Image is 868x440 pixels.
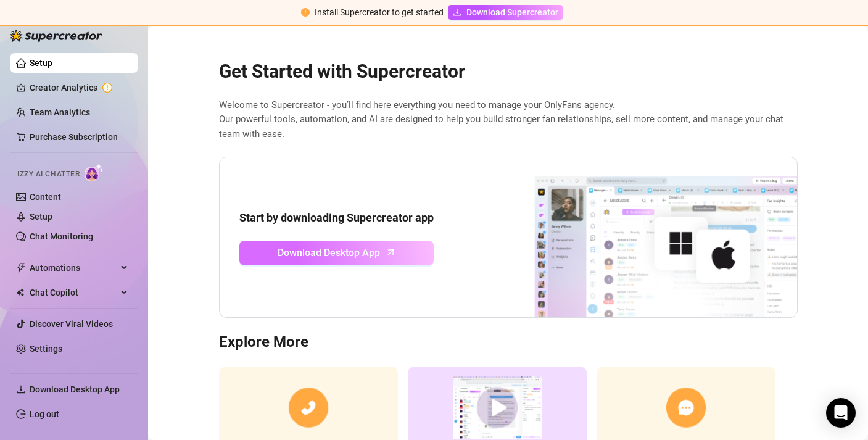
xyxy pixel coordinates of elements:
img: Chat Copilot [16,288,24,297]
a: Log out [30,409,59,419]
a: Chat Monitoring [30,231,93,241]
a: Setup [30,212,52,222]
span: Download Supercreator [466,6,558,19]
span: Chat Copilot [30,283,117,302]
a: Setup [30,58,52,68]
img: AI Chatter [85,164,104,181]
span: exclamation-circle [301,8,310,17]
strong: Start by downloading Supercreator app [239,211,434,224]
span: Download Desktop App [278,245,380,260]
span: Install Supercreator to get started [315,7,444,17]
span: Automations [30,258,117,278]
a: Download Desktop Apparrow-up [239,241,434,265]
h3: Explore More [219,333,798,352]
a: Content [30,192,61,202]
img: download app [489,157,797,318]
a: Creator Analytics exclamation-circle [30,78,128,98]
span: arrow-up [384,245,398,259]
img: logo-BBDzfeDw.svg [10,30,102,42]
a: Download Supercreator [448,5,563,20]
span: download [16,384,26,394]
h2: Get Started with Supercreator [219,60,798,83]
span: Welcome to Supercreator - you’ll find here everything you need to manage your OnlyFans agency. Ou... [219,98,798,142]
div: Open Intercom Messenger [826,398,856,428]
span: Izzy AI Chatter [17,168,80,180]
span: Download Desktop App [30,384,120,394]
a: Team Analytics [30,107,90,117]
a: Purchase Subscription [30,127,128,147]
a: Settings [30,344,62,354]
span: download [453,8,461,17]
span: thunderbolt [16,263,26,273]
a: Discover Viral Videos [30,319,113,329]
